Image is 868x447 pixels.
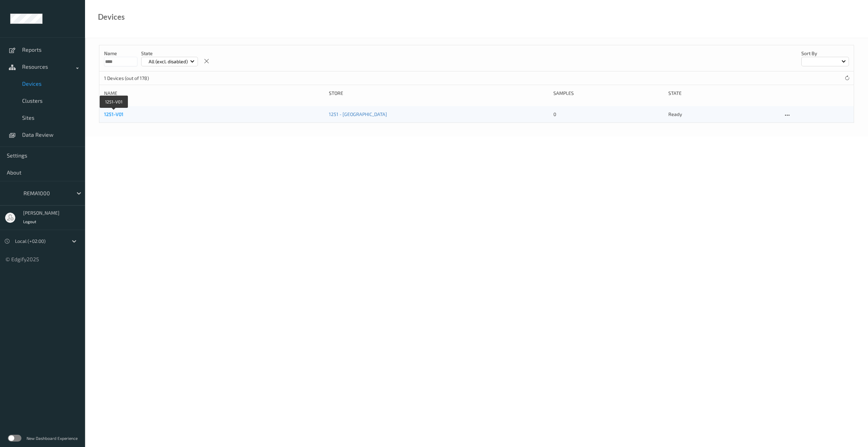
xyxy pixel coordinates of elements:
[329,111,387,117] a: 1251 - [GEOGRAPHIC_DATA]
[146,58,190,65] p: All (excl. disabled)
[801,50,849,57] p: Sort by
[329,90,549,97] div: Store
[104,111,123,117] a: 1251-V01
[668,90,778,97] div: State
[104,50,137,57] p: Name
[104,90,324,97] div: Name
[104,75,155,82] p: 1 Devices (out of 178)
[553,90,663,97] div: Samples
[668,111,778,118] p: ready
[98,14,125,20] div: Devices
[141,50,198,57] p: State
[553,111,663,118] div: 0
